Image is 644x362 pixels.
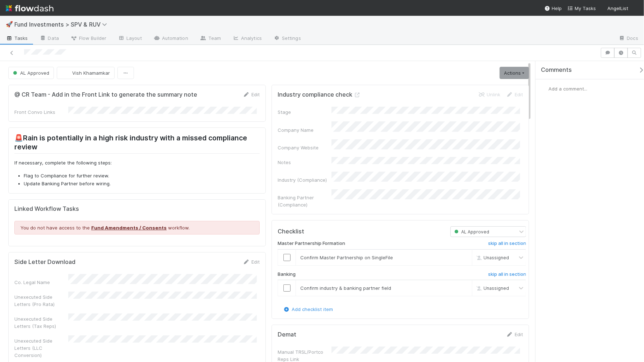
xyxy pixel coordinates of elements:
[283,306,333,312] a: Add checklist item
[475,255,509,260] span: Unassigned
[478,92,500,97] a: Unlink
[488,241,526,249] a: skip all in section
[506,331,523,337] a: Edit
[278,271,296,277] h6: Banking
[65,33,112,45] a: Flow Builder
[112,33,148,45] a: Layout
[488,241,526,246] h6: skip all in section
[14,134,260,154] h2: 🚨Rain is potentially in a high risk industry with a missed compliance review
[243,92,260,97] a: Edit
[278,108,332,116] div: Stage
[194,33,227,45] a: Team
[506,92,523,97] a: Edit
[14,337,68,359] div: Unexecuted Side Letters (LLC Conversion)
[63,69,70,76] img: avatar_2de93f86-b6c7-4495-bfe2-fb093354a53c.png
[541,66,572,74] span: Comments
[14,279,68,286] div: Co. Legal Name
[14,108,68,116] div: Front Convo Links
[488,271,526,277] h6: skip all in section
[14,259,75,266] h5: Side Letter Download
[14,21,111,28] span: Fund Investments > SPV & RUV
[148,33,194,45] a: Automation
[24,172,260,180] li: Flag to Compliance for further review.
[278,241,345,246] h6: Master Partnership Formation
[11,70,49,76] span: AL Approved
[227,33,268,45] a: Analytics
[91,225,167,231] a: Fund Amendments / Consents
[278,176,332,184] div: Industry (Compliance)
[613,33,644,45] a: Docs
[14,91,197,98] h5: @ CR Team - Add in the Front Link to generate the summary note
[548,86,587,92] span: Add a comment...
[14,293,68,308] div: Unexecuted Side Letters (Pro Rata)
[24,180,260,187] li: Update Banking Partner before wiring.
[70,34,106,42] span: Flow Builder
[607,5,628,11] span: AngelList
[300,285,391,291] span: Confirm industry & banking partner field
[300,255,393,260] span: Confirm Master Partnership on SingleFile
[500,67,529,79] a: Actions
[278,144,332,151] div: Company Website
[488,271,526,280] a: skip all in section
[541,85,548,92] img: avatar_2de93f86-b6c7-4495-bfe2-fb093354a53c.png
[8,67,54,79] button: AL Approved
[72,70,110,76] span: Vish Khamamkar
[278,331,296,338] h5: Demat
[34,33,65,45] a: Data
[278,91,361,98] h5: Industry compliance check
[475,286,509,291] span: Unassigned
[268,33,307,45] a: Settings
[6,2,54,14] img: logo-inverted-e16ddd16eac7371096b0.svg
[278,194,332,208] div: Banking Partner (Compliance)
[6,34,28,42] span: Tasks
[14,205,260,213] h5: Linked Workflow Tasks
[278,159,332,166] div: Notes
[567,5,596,11] span: My Tasks
[14,221,260,235] div: You do not have access to the workflow.
[14,315,68,330] div: Unexecuted Side Letters (Tax Reps)
[278,228,304,235] h5: Checklist
[545,5,562,12] div: Help
[57,67,115,79] button: Vish Khamamkar
[278,126,332,134] div: Company Name
[567,5,596,12] a: My Tasks
[243,259,260,265] a: Edit
[631,5,638,12] img: avatar_2de93f86-b6c7-4495-bfe2-fb093354a53c.png
[14,159,260,167] p: If necessary, complete the following steps:
[453,229,489,235] span: AL Approved
[6,21,13,27] span: 🚀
